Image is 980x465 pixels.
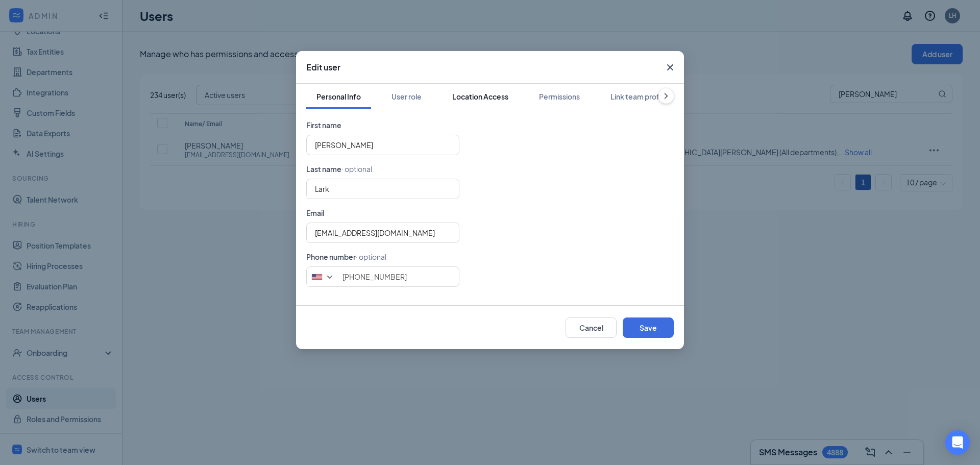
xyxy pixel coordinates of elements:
button: ChevronRight [658,88,674,104]
button: Close [656,51,684,84]
div: Open Intercom Messenger [945,430,970,455]
div: User role [391,91,422,102]
span: · optional [356,252,386,261]
div: Link team profile [610,91,667,102]
span: · optional [341,164,372,174]
h3: Edit user [306,62,340,73]
button: Save [623,317,674,338]
div: United States: +1 [307,267,340,286]
span: First name [306,120,341,130]
svg: Cross [664,61,676,74]
svg: ChevronRight [661,91,671,101]
input: (201) 555-0123 [306,266,459,287]
div: Permissions [539,91,580,102]
button: Cancel [566,317,617,338]
span: Phone number [306,252,356,261]
span: Email [306,208,324,217]
div: Location Access [452,91,508,102]
div: Personal Info [316,91,361,102]
span: Last name [306,164,341,174]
